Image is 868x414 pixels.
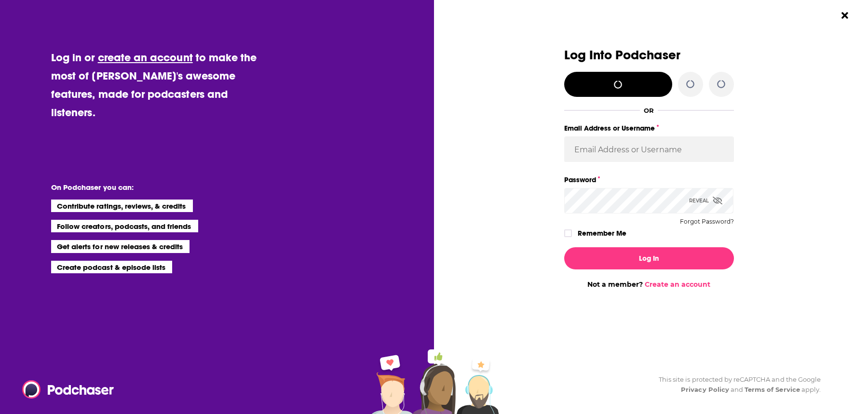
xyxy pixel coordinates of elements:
[836,6,854,25] button: Close Button
[680,218,734,225] button: Forgot Password?
[22,380,107,399] a: Podchaser - Follow, Share and Rate Podcasts
[22,380,115,399] img: Podchaser - Follow, Share and Rate Podcasts
[745,386,800,393] a: Terms of Service
[98,51,193,64] a: create an account
[689,188,722,214] div: Reveal
[51,261,172,273] li: Create podcast & episode lists
[645,280,710,289] a: Create an account
[564,174,734,186] label: Password
[51,183,244,192] li: On Podchaser you can:
[564,122,734,134] label: Email Address or Username
[51,220,198,232] li: Follow creators, podcasts, and friends
[564,136,734,162] input: Email Address or Username
[51,200,193,212] li: Contribute ratings, reviews, & credits
[51,240,190,253] li: Get alerts for new releases & credits
[578,227,626,240] label: Remember Me
[564,247,734,269] button: Log In
[644,107,654,114] div: OR
[651,374,821,395] div: This site is protected by reCAPTCHA and the Google and apply.
[564,48,734,62] h3: Log Into Podchaser
[681,386,729,393] a: Privacy Policy
[564,280,734,289] div: Not a member?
